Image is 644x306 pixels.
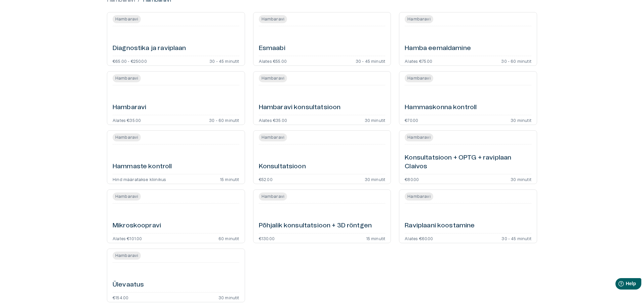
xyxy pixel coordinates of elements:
[259,236,275,240] p: €130.00
[259,74,287,82] span: Hambaravi
[113,15,141,23] span: Hambaravi
[253,12,391,66] a: Open service booking details
[253,189,391,243] a: Open service booking details
[405,154,531,171] h6: Konsultatsioon + OPTG + raviplaan Claivos
[113,280,144,290] h6: Ülevaatus
[113,252,141,260] span: Hambaravi
[405,118,418,122] p: €70.00
[405,44,471,53] h6: Hamba eemaldamine
[113,236,142,240] p: Alates €101.00
[501,236,531,240] p: 30 - 45 minutit
[405,236,433,240] p: Alates €60.00
[592,275,644,294] iframe: Help widget launcher
[259,177,273,181] p: €52.00
[253,130,391,184] a: Open service booking details
[405,133,433,141] span: Hambaravi
[365,118,386,122] p: 30 minutit
[259,44,285,53] h6: Esmaabi
[511,177,531,181] p: 30 minutit
[259,118,287,122] p: Alates €35.00
[113,295,128,299] p: €154.00
[220,177,239,181] p: 15 minutit
[113,59,147,63] p: €65.00 - €250.00
[113,221,161,230] h6: Mikroskoopravi
[511,118,531,122] p: 30 minutit
[405,15,433,23] span: Hambaravi
[405,221,475,230] h6: Raviplaani koostamine
[107,249,245,302] a: Open service booking details
[366,236,386,240] p: 15 minutit
[209,118,239,122] p: 30 - 60 minutit
[107,189,245,243] a: Open service booking details
[218,236,239,240] p: 60 minutit
[405,177,419,181] p: €80.00
[405,59,432,63] p: Alates €75.00
[113,177,166,181] p: Hind määratakse kliinikus
[113,118,141,122] p: Alates €35.00
[405,74,433,82] span: Hambaravi
[113,103,146,112] h6: Hambaravi
[399,12,537,66] a: Open service booking details
[399,71,537,125] a: Open service booking details
[259,192,287,201] span: Hambaravi
[405,103,477,112] h6: Hammaskonna kontroll
[113,74,141,82] span: Hambaravi
[218,295,239,299] p: 30 minutit
[107,71,245,125] a: Open service booking details
[399,130,537,184] a: Open service booking details
[259,162,306,171] h6: Konsultatsioon
[259,59,287,63] p: Alates €55.00
[113,192,141,201] span: Hambaravi
[113,44,186,53] h6: Diagnostika ja raviplaan
[405,192,433,201] span: Hambaravi
[356,59,386,63] p: 30 - 45 minutit
[113,162,172,171] h6: Hammaste kontroll
[259,103,341,112] h6: Hambaravi konsultatsioon
[399,189,537,243] a: Open service booking details
[365,177,386,181] p: 30 minutit
[113,133,141,141] span: Hambaravi
[259,15,287,23] span: Hambaravi
[259,133,287,141] span: Hambaravi
[107,130,245,184] a: Open service booking details
[253,71,391,125] a: Open service booking details
[259,221,372,230] h6: Põhjalik konsultatsioon + 3D röntgen
[501,59,531,63] p: 30 - 60 minutit
[107,12,245,66] a: Open service booking details
[209,59,239,63] p: 30 - 45 minutit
